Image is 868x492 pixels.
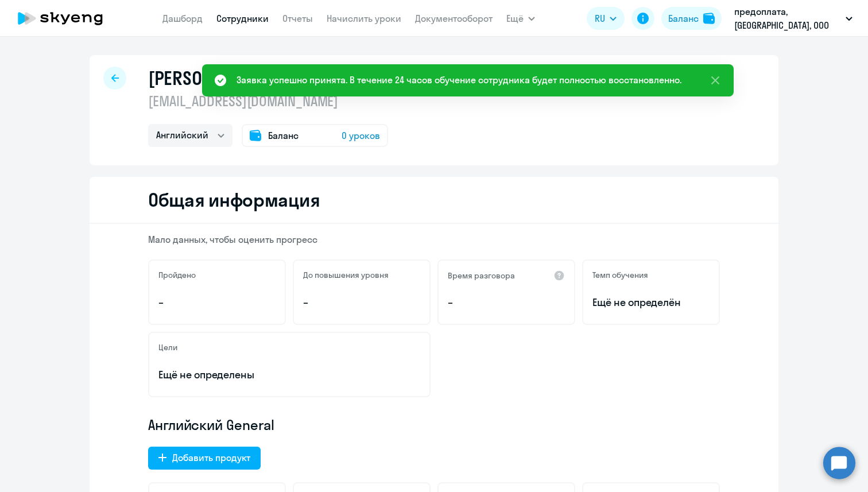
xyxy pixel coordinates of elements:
div: Добавить продукт [172,451,250,464]
h5: До повышения уровня [303,270,389,280]
img: balance [703,13,715,24]
button: Ещё [506,7,535,30]
span: Баланс [268,129,299,142]
span: RU [595,11,605,25]
div: Баланс [668,11,699,25]
h5: Время разговора [448,270,515,281]
h5: Пройдено [158,270,196,280]
button: RU [587,7,625,30]
div: Заявка успешно принята. В течение 24 часов обучение сотрудника будет полностью восстановленно. [237,73,681,87]
span: Ещё [506,11,524,25]
button: предоплата, [GEOGRAPHIC_DATA], ООО [728,5,858,32]
a: Сотрудники [216,13,269,24]
a: Документооборот [415,13,493,24]
button: Балансbalance [661,7,722,30]
p: Ещё не определены [158,367,420,382]
h2: Общая информация [148,188,320,211]
p: предоплата, [GEOGRAPHIC_DATA], ООО [734,5,841,32]
p: – [158,295,276,310]
h5: Цели [158,342,177,352]
p: – [303,295,420,310]
span: Ещё не определён [592,295,710,310]
h1: [PERSON_NAME] [148,67,270,90]
button: Добавить продукт [148,447,261,470]
p: – [448,295,565,310]
a: Отчеты [282,13,313,24]
span: Английский General [148,416,274,434]
span: 0 уроков [342,129,380,142]
p: Мало данных, чтобы оценить прогресс [148,233,720,246]
p: [EMAIL_ADDRESS][DOMAIN_NAME] [148,92,388,110]
a: Начислить уроки [327,13,401,24]
a: Дашборд [162,13,203,24]
h5: Темп обучения [592,270,648,280]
